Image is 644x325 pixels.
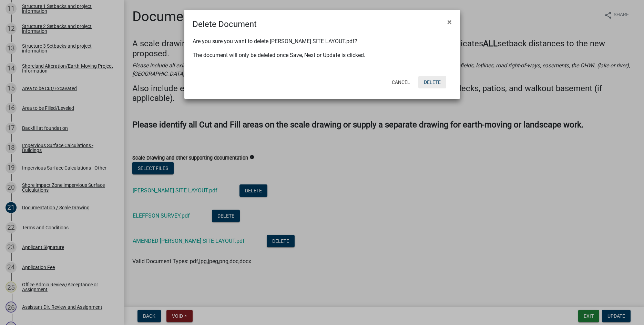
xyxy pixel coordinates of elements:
[193,51,452,59] p: The document will only be deleted once Save, Next or Update is clicked.
[447,17,452,27] span: ×
[418,76,446,88] button: Delete
[193,18,257,30] h4: Delete Document
[193,37,452,46] p: Are you sure you want to delete [PERSON_NAME] SITE LAYOUT.pdf?
[386,76,416,88] button: Cancel
[442,12,457,32] button: Close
